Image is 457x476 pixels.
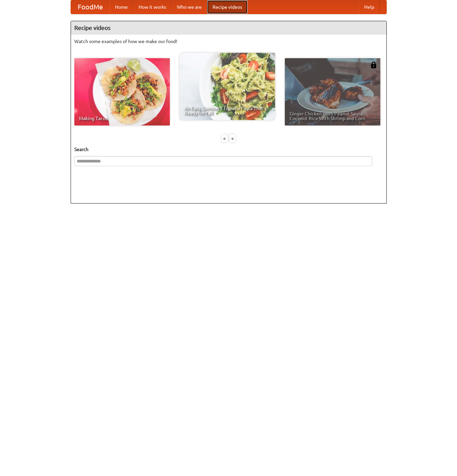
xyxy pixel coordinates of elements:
span: Making Tacos [79,116,165,121]
a: Home [110,0,133,14]
span: An Easy, Summery Tomato Pasta That's Ready for Fall [184,106,270,115]
a: Making Tacos [74,58,170,125]
div: « [222,134,228,143]
h4: Recipe videos [71,21,386,35]
a: Recipe videos [207,0,247,14]
a: How it works [133,0,172,14]
a: Who we are [172,0,207,14]
div: » [229,134,235,143]
a: An Easy, Summery Tomato Pasta That's Ready for Fall [180,53,275,120]
img: 483408.png [370,62,377,68]
p: Watch some examples of how we make our food! [74,38,383,45]
a: FoodMe [71,0,110,14]
h5: Search [74,146,383,153]
a: Help [359,0,380,14]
